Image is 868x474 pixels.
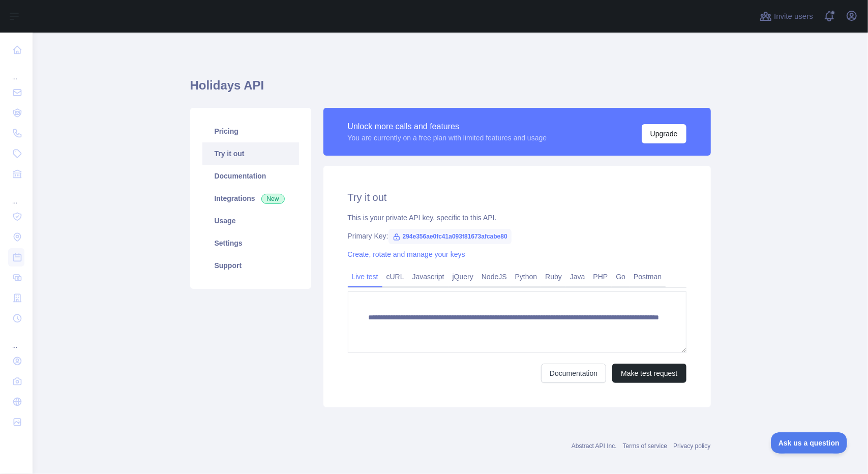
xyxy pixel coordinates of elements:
[511,269,542,285] a: Python
[448,269,477,285] a: jQuery
[477,269,511,285] a: NodeJS
[382,269,408,285] a: cURL
[572,442,617,450] a: Abstract API Inc.
[348,190,686,204] h2: Try it out
[202,120,299,142] a: Pricing
[8,185,24,205] div: ...
[589,269,612,285] a: PHP
[673,442,710,450] a: Privacy policy
[202,142,299,165] a: Try it out
[758,8,815,24] button: Invite users
[348,213,686,223] div: This is your private API key, specific to this API.
[623,442,667,450] a: Terms of service
[630,269,666,285] a: Postman
[202,210,299,232] a: Usage
[642,124,686,143] button: Upgrade
[202,187,299,210] a: Integrations New
[348,269,382,285] a: Live test
[202,165,299,187] a: Documentation
[388,229,512,244] span: 294e356ae0fc41a093f81673afcabe80
[348,121,547,133] div: Unlock more calls and features
[612,269,630,285] a: Go
[408,269,448,285] a: Javascript
[261,194,285,204] span: New
[8,61,24,81] div: ...
[612,364,686,383] button: Make test request
[348,133,547,143] div: You are currently on a free plan with limited features and usage
[348,231,686,241] div: Primary Key:
[541,269,566,285] a: Ruby
[541,364,606,383] a: Documentation
[190,77,711,102] h1: Holidays API
[348,250,465,258] a: Create, rotate and manage your keys
[202,232,299,254] a: Settings
[771,432,848,454] iframe: Toggle Customer Support
[774,11,813,22] span: Invite users
[202,254,299,277] a: Support
[8,330,24,350] div: ...
[566,269,589,285] a: Java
